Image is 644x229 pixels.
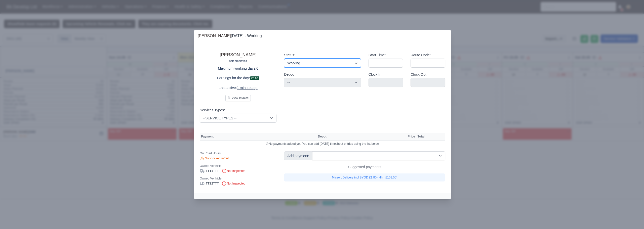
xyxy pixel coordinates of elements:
label: Clock Out [411,72,426,77]
a: [PERSON_NAME] [220,52,257,57]
label: Start Time: [369,52,386,58]
label: Depot: [284,72,295,77]
td: No payments added yet, You can add [DATE] timesheet entries using the list below [200,140,445,147]
div: Not clocked in/out [200,156,276,161]
a: TT11TTT [200,169,219,173]
a: [PERSON_NAME] [198,34,231,38]
span: Not Inspected [222,182,245,185]
span: £0.00 [250,76,260,80]
label: Route Code: [411,52,431,58]
th: Price [406,133,416,140]
p: Last active: [200,85,276,91]
a: TT22TTT [200,182,219,185]
th: Total [416,133,426,140]
iframe: Chat Widget [619,205,644,229]
th: Payment [200,133,317,140]
u: 6 [256,66,258,70]
button: View Invoice [225,95,251,101]
u: 1 minute ago [237,86,257,90]
div: Owned Vehhicle: [200,164,276,168]
label: Services Types: [200,107,225,113]
th: Depot [317,133,403,140]
div: [DATE] - Working [198,33,262,39]
p: Earnings for the day: [200,75,276,81]
label: Status: [284,52,295,58]
small: self-employed [229,59,247,62]
span: Suggested payments [346,164,383,169]
div: On Road Hours: [200,151,276,155]
p: Maximum working days: [200,66,276,71]
div: Add payment: [284,151,312,160]
span: Not Inspected [222,169,245,173]
a: Missort Delivery incl BYOD £1.80 - 4hr (£101.50) [284,173,445,181]
div: Owned Vehhicle: [200,176,276,180]
label: Clock In [369,72,381,77]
